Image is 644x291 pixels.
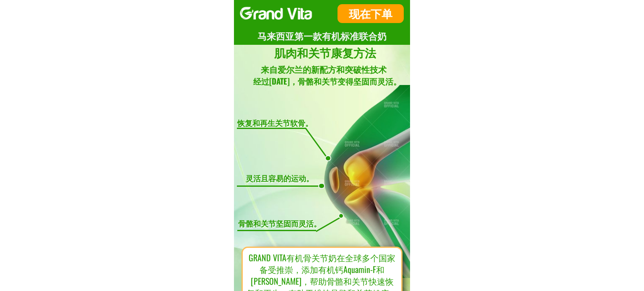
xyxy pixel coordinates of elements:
p: 马来西亚第一款有机标准联合奶 [234,27,410,45]
p: 现在下单 [336,4,405,23]
h3: 灵活且容易的运动。 [237,173,322,184]
h3: 来自爱尔兰的新配方和突破性技术 [247,63,401,75]
div: 肌肉和关节康复方法 [234,45,416,60]
h3: 恢复和再生关节软骨。 [237,118,313,129]
h3: 经过[DATE]，骨骼和关节变得坚固而灵活。 [242,75,412,87]
h3: 骨骼和关节坚固而灵活。 [237,219,322,229]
